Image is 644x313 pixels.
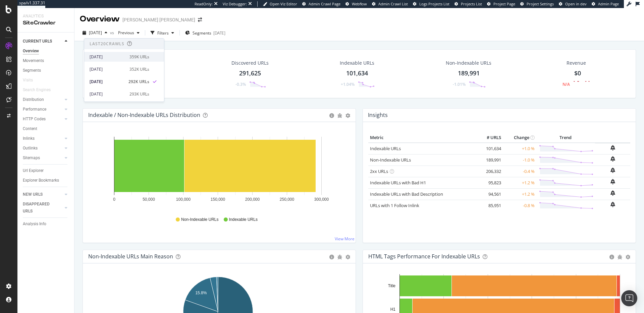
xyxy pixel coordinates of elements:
[370,191,443,197] a: Indexable URLs with Bad Description
[370,180,426,186] a: Indexable URLs with Bad H1
[567,60,586,66] span: Revenue
[610,190,615,196] div: bell-plus
[223,1,247,7] div: Viz Debugger:
[129,91,149,97] div: 293K URLs
[372,1,408,7] a: Admin Crawl List
[476,133,503,143] th: # URLS
[476,188,503,200] td: 94,561
[23,177,59,184] div: Explorer Bookmarks
[23,145,38,152] div: Outlinks
[352,1,367,6] span: Webflow
[610,156,615,162] div: bell-plus
[626,255,630,259] div: gear
[559,1,587,7] a: Open in dev
[370,145,401,151] a: Indexable URLs
[390,307,396,312] text: H1
[143,197,155,202] text: 50,000
[341,81,355,87] div: +1.04%
[446,60,491,66] div: Non-Indexable URLs
[476,143,503,154] td: 101,634
[378,1,408,6] span: Admin Crawl List
[193,30,211,36] span: Segments
[346,69,368,78] div: 101,634
[80,13,120,25] div: Overview
[157,30,169,36] div: Filters
[23,19,69,27] div: SiteCrawler
[592,1,619,7] a: Admin Page
[370,168,388,174] a: 2xx URLs
[368,253,480,260] div: HTML Tags Performance for Indexable URLs
[23,154,63,162] a: Sitemaps
[23,116,46,123] div: HTTP Codes
[23,77,40,84] a: Visits
[23,13,69,19] div: Analytics
[388,284,396,288] text: Title
[90,41,124,47] div: Last 20 Crawls
[565,1,587,6] span: Open in dev
[454,1,482,7] a: Projects List
[23,167,69,174] a: Url Explorer
[90,91,125,97] div: [DATE]
[461,1,482,6] span: Projects List
[476,200,503,211] td: 85,951
[23,96,44,103] div: Distribution
[609,255,614,259] div: circle-info
[23,135,35,142] div: Inlinks
[23,106,46,113] div: Performance
[574,69,581,77] span: $0
[370,157,411,163] a: Non-Indexable URLs
[487,1,515,7] a: Project Page
[182,27,228,38] button: Segments[DATE]
[23,106,63,113] a: Performance
[23,201,63,215] a: DISAPPEARED URLS
[129,66,149,72] div: 352K URLs
[618,255,622,259] div: bug
[23,201,57,215] div: DISAPPEARED URLS
[128,79,149,85] div: 292K URLs
[231,60,269,66] div: Discovered URLs
[23,154,40,162] div: Sitemaps
[270,1,297,6] span: Open Viz Editor
[80,27,110,38] button: [DATE]
[23,96,63,103] a: Distribution
[263,1,297,7] a: Open Viz Editor
[610,145,615,150] div: bell-plus
[329,255,334,259] div: circle-info
[115,27,142,38] button: Previous
[88,133,348,210] svg: A chart.
[89,30,102,36] span: 2025 Mar. 28th
[610,202,615,207] div: bell-plus
[23,48,69,55] a: Overview
[503,188,536,200] td: +1.2 %
[503,143,536,154] td: +1.0 %
[229,217,258,223] span: Indexable URLs
[598,1,619,6] span: Admin Page
[302,1,340,7] a: Admin Crawl Page
[23,167,44,174] div: Url Explorer
[88,112,200,118] div: Indexable / Non-Indexable URLs Distribution
[213,30,225,36] div: [DATE]
[90,66,125,72] div: [DATE]
[419,1,449,6] span: Logs Projects List
[195,1,213,7] div: ReadOnly:
[23,221,46,228] div: Analysis Info
[503,166,536,177] td: -0.4 %
[610,179,615,184] div: bell-plus
[23,77,33,84] div: Visits
[23,86,51,93] div: Search Engines
[503,200,536,211] td: -0.8 %
[88,253,173,260] div: Non-Indexable URLs Main Reason
[23,116,63,123] a: HTTP Codes
[23,145,63,152] a: Outlinks
[129,54,149,60] div: 359K URLs
[329,113,334,118] div: circle-info
[453,81,466,87] div: -1.01%
[345,113,350,118] div: gear
[110,30,115,36] span: vs
[23,86,57,93] a: Search Engines
[527,1,554,6] span: Project Settings
[340,60,374,66] div: Indexable URLs
[245,197,260,202] text: 200,000
[181,217,218,223] span: Non-Indexable URLs
[198,17,202,22] div: arrow-right-arrow-left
